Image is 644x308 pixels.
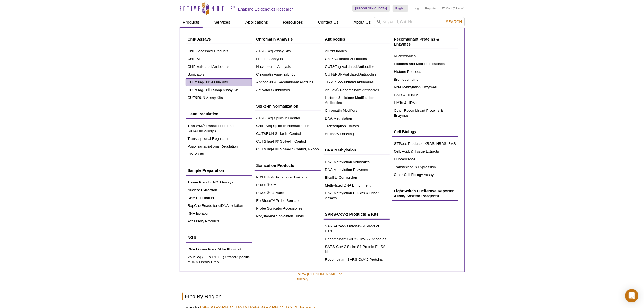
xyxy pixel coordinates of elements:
[182,293,462,300] h2: Find By Region
[392,186,458,201] a: LightSwitch Luciferase Reporter Assay System Reagents
[392,68,458,76] a: Histone Peptides
[442,6,452,10] a: Cart
[324,94,390,107] a: Histone & Histone Modification Antibodies
[255,101,321,111] a: Spike-In Normalization
[442,7,445,9] img: Your Cart
[188,235,196,240] span: NGS
[444,19,464,24] button: Search
[315,17,342,28] a: Contact Us
[324,166,390,174] a: DNA Methylation Enzymes
[425,6,437,10] a: Register
[186,143,252,150] a: Post-Transcriptional Regulation
[392,52,458,60] a: Nucleosomes
[186,71,252,78] a: Sonicators
[324,63,390,71] a: CUT&Tag-Validated Antibodies
[186,232,252,243] a: NGS
[186,109,252,119] a: Gene Regulation
[324,174,390,182] a: Bisulfite Conversion
[255,197,321,205] a: EpiShear™ Probe Sonicator
[374,17,465,26] input: Keyword, Cat. No.
[392,148,458,155] a: Cell, Acid, & Tissue Extracts
[255,173,321,181] a: PIXUL® Multi-Sample Sonicator
[394,130,417,134] span: Cell Biology
[324,47,390,55] a: All Antibodies
[392,91,458,99] a: HATs & HDACs
[186,63,252,71] a: ChIP-Validated Antibodies
[324,189,390,202] a: DNA Methylation ELISAs & Other Assays
[392,126,458,137] a: Cell Biology
[255,114,321,122] a: ATAC-Seq Spike-In Control
[324,158,390,166] a: DNA Methylation Antibodies
[186,47,252,55] a: ChIP Accessory Products
[186,178,252,186] a: Tissue Prep for NGS Assays
[186,86,252,94] a: CUT&Tag-IT® R-loop Assay Kit
[324,130,390,138] a: Antibody Labeling
[186,186,252,194] a: Nuclear Extraction
[186,217,252,225] a: Accessory Products
[324,182,390,189] a: Methylated DNA Enrichment
[186,194,252,202] a: DNA Purification
[256,104,298,108] span: Spike-In Normalization
[324,71,390,78] a: CUT&RUN-Validated Antibodies
[186,78,252,86] a: CUT&Tag-IT® Assay Kits
[186,135,252,143] a: Transcriptional Regulation
[186,122,252,135] a: TransAM® Transcription Factor Activation Assays
[392,34,458,49] a: Recombinant Proteins & Enzymes
[255,86,321,94] a: Activators / Inhibitors
[255,205,321,212] a: Probe Sonicator Accessories
[392,76,458,83] a: Bromodomains
[255,189,321,197] a: PIXUL® Labware
[324,115,390,122] a: DNA Methylation
[324,256,390,264] a: Recombinant SARS-CoV-2 Proteins
[186,55,252,63] a: ChIP Kits
[446,19,462,24] span: Search
[324,107,390,115] a: Chromatin Modifiers
[350,17,374,28] a: About Us
[186,34,252,44] a: ChIP Assays
[211,17,234,28] a: Services
[423,5,424,12] li: |
[392,163,458,171] a: Transfection & Expression
[324,243,390,256] a: SARS-CoV-2 Spike S1 Protein ELISA Kit
[255,160,321,171] a: Sonication Products
[442,5,465,12] li: (0 items)
[625,289,638,302] div: Open Intercom Messenger
[255,138,321,145] a: CUT&Tag-IT® Spike-In Control
[255,212,321,220] a: Polystyrene Sonication Tubes
[255,63,321,71] a: Nucleosome Analysis
[394,37,439,46] span: Recombinant Proteins & Enzymes
[392,60,458,68] a: Histones and Modified Histones
[324,145,390,155] a: DNA Methylation
[324,222,390,235] a: SARS-CoV-2 Overview & Product Data
[256,163,294,168] span: Sonication Products
[324,209,390,220] a: SARS-CoV-2 Products & Kits
[392,83,458,91] a: RNA Methylation Enzymes
[352,5,390,12] a: [GEOGRAPHIC_DATA]
[325,212,379,217] span: SARS-CoV-2 Products & Kits
[324,55,390,63] a: ChIP-Validated Antibodies
[255,78,321,86] a: Antibodies & Recombinant Proteins
[392,155,458,163] a: Fluorescence
[188,168,224,173] span: Sample Preparation
[392,171,458,179] a: Other Cell Biology Assays
[255,130,321,138] a: CUT&RUN Spike-In Control
[186,94,252,102] a: CUT&RUN Assay Kits
[255,34,321,44] a: Chromatin Analysis
[324,235,390,243] a: Recombinant SARS-CoV-2 Antibodies
[414,6,421,10] a: Login
[186,210,252,217] a: RNA Isolation
[255,181,321,189] a: PIXUL® Kits
[256,37,293,41] span: Chromatin Analysis
[255,145,321,153] a: CUT&Tag-IT® Spike-In Control, R-loop
[392,99,458,107] a: HMTs & HDMs
[186,165,252,176] a: Sample Preparation
[324,78,390,86] a: TIP-ChIP-Validated Antibodies
[242,17,271,28] a: Applications
[255,55,321,63] a: Histone Analysis
[255,122,321,130] a: ChIP-Seq Spike-In Normalization
[186,253,252,266] a: YourSeq (FT & 3’DGE) Strand-Specific mRNA Library Prep
[186,202,252,210] a: RapCap Beads for cfDNA Isolation
[180,17,203,28] a: Products
[186,150,252,158] a: Co-IP Kits
[324,86,390,94] a: AbFlex® Recombinant Antibodies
